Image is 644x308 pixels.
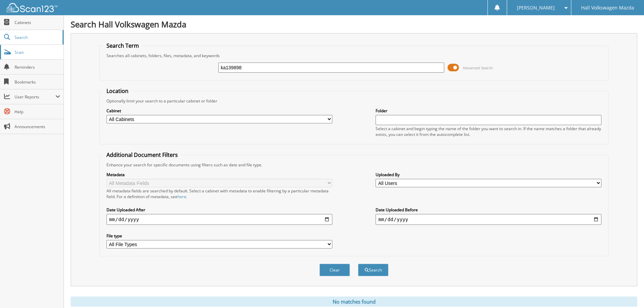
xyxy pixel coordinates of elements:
[319,264,350,276] button: Clear
[103,162,605,168] div: Enhance your search for specific documents using filters such as date and file type.
[71,19,637,30] h1: Search Hall Volkswagen Mazda
[7,3,57,12] img: scan123-logo-white.svg
[103,53,605,58] div: Searches all cabinets, folders, files, metadata, and keywords
[103,42,142,49] legend: Search Term
[517,6,555,10] span: [PERSON_NAME]
[106,108,332,114] label: Cabinet
[376,172,601,177] label: Uploaded By
[15,109,60,115] span: Help
[15,79,60,85] span: Bookmarks
[15,34,59,40] span: Search
[106,207,332,213] label: Date Uploaded After
[376,126,601,137] div: Select a cabinet and begin typing the name of the folder you want to search in. If the name match...
[106,172,332,177] label: Metadata
[103,98,605,104] div: Optionally limit your search to a particular cabinet or folder
[463,65,493,70] span: Advanced Search
[71,297,637,307] div: No matches found
[15,94,55,100] span: User Reports
[376,108,601,114] label: Folder
[106,214,332,225] input: start
[177,194,186,199] a: here
[581,6,634,10] span: Hall Volkswagen Mazda
[106,188,332,199] div: All metadata fields are searched by default. Select a cabinet with metadata to enable filtering b...
[15,20,60,25] span: Cabinets
[15,124,60,129] span: Announcements
[376,214,601,225] input: end
[15,49,60,55] span: Scan
[376,207,601,213] label: Date Uploaded Before
[15,64,60,70] span: Reminders
[103,87,132,95] legend: Location
[106,233,332,239] label: File type
[358,264,388,276] button: Search
[103,151,181,159] legend: Additional Document Filters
